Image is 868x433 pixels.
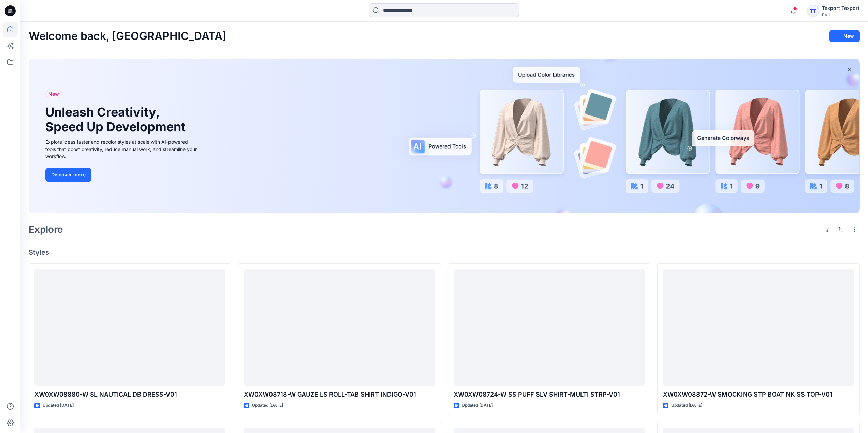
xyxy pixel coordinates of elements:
[29,248,860,257] h4: Styles
[244,390,435,399] p: XW0XW08718-W GAUZE LS ROLL-TAB SHIRT INDIGO-V01
[822,4,859,12] div: Texport Texport
[807,5,819,17] div: TT
[454,390,645,399] p: XW0XW08724-W SS PUFF SLV SHIRT-MULTI STRP-V01
[34,390,225,399] p: XW0XW08880-W SL NAUTICAL DB DRESS-V01
[45,138,199,160] div: Explore ideas faster and recolor styles at scale with AI-powered tools that boost creativity, red...
[29,224,63,235] h2: Explore
[829,30,860,42] button: New
[462,402,493,409] p: Updated [DATE]
[45,168,199,182] a: Discover more
[45,105,189,134] h1: Unleash Creativity, Speed Up Development
[671,402,702,409] p: Updated [DATE]
[252,402,283,409] p: Updated [DATE]
[822,12,859,17] div: PVH
[45,168,91,182] button: Discover more
[48,90,59,98] span: New
[29,30,226,43] h2: Welcome back, [GEOGRAPHIC_DATA]
[663,390,854,399] p: XW0XW08872-W SMOCKING STP BOAT NK SS TOP-V01
[43,402,74,409] p: Updated [DATE]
